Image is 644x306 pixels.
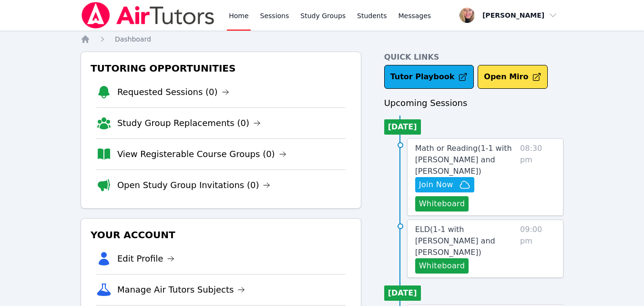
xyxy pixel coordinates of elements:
a: View Registerable Course Groups (0) [117,148,286,161]
button: Whiteboard [415,258,469,274]
a: Requested Sessions (0) [117,85,229,99]
nav: Breadcrumb [81,34,563,44]
a: ELD(1-1 with [PERSON_NAME] and [PERSON_NAME]) [415,224,516,258]
a: Math or Reading(1-1 with [PERSON_NAME] and [PERSON_NAME]) [415,143,516,177]
a: Open Study Group Invitations (0) [117,179,271,192]
h3: Upcoming Sessions [384,96,564,110]
h4: Quick Links [384,52,564,63]
li: [DATE] [384,285,421,301]
a: Manage Air Tutors Subjects [117,283,245,296]
span: Messages [399,11,431,21]
a: Study Group Replacements (0) [117,116,261,130]
a: Tutor Playbook [384,65,474,89]
a: Dashboard [115,34,151,44]
li: [DATE] [384,119,421,135]
span: Dashboard [115,35,151,43]
button: Open Miro [478,65,548,89]
span: Math or Reading ( 1-1 with [PERSON_NAME] and [PERSON_NAME] ) [415,144,512,176]
span: 08:30 pm [520,143,555,211]
button: Whiteboard [415,196,469,211]
span: 09:00 pm [520,224,555,274]
a: Edit Profile [117,252,175,265]
h3: Tutoring Opportunities [89,60,353,77]
span: ELD ( 1-1 with [PERSON_NAME] and [PERSON_NAME] ) [415,225,495,257]
span: Join Now [419,179,453,190]
button: Join Now [415,177,474,192]
h3: Your Account [89,226,353,243]
img: Air Tutors [81,2,215,29]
